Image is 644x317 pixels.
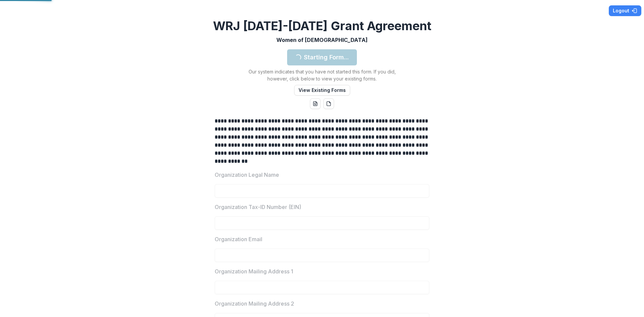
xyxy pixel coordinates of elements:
button: word-download [310,98,321,109]
p: Women of [DEMOGRAPHIC_DATA] [276,36,368,44]
p: Organization Mailing Address 1 [215,267,293,275]
button: pdf-download [323,98,334,109]
p: Organization Legal Name [215,171,279,179]
p: Our system indicates that you have not started this form. If you did, however, click below to vie... [238,68,406,82]
p: Organization Tax-ID Number (EIN) [215,203,301,211]
button: Logout [609,5,641,16]
p: Organization Mailing Address 2 [215,300,294,308]
h2: WRJ [DATE]-[DATE] Grant Agreement [213,19,431,33]
button: View Existing Forms [294,85,350,96]
button: Starting Form... [287,49,357,65]
p: Organization Email [215,235,262,243]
